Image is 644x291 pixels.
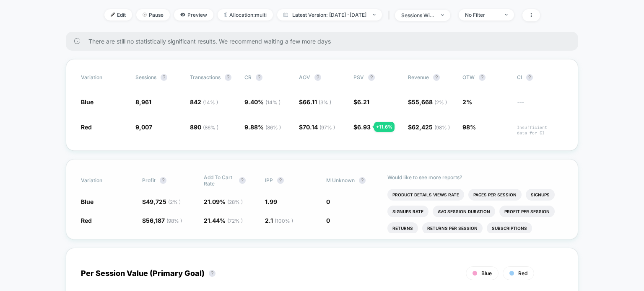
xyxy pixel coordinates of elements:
[487,222,532,234] li: Subscriptions
[357,124,371,131] span: 6.93
[326,217,330,224] span: 0
[499,206,555,217] li: Profit Per Session
[190,74,221,80] span: Transactions
[481,270,492,276] span: Blue
[303,124,335,131] span: 70.14
[387,174,563,180] p: Would like to see more reports?
[111,13,115,17] img: edit
[373,14,376,15] img: end
[104,9,132,21] span: Edit
[224,13,227,17] img: rebalance
[239,177,246,184] button: ?
[160,177,166,184] button: ?
[81,98,93,106] span: Blue
[265,124,281,131] span: ( 86 % )
[244,74,252,80] span: CR
[401,12,435,18] div: sessions with impression
[412,98,447,106] span: 55,668
[146,217,182,224] span: 56,187
[465,12,499,18] div: No Filter
[204,217,243,224] span: 21.44 %
[462,124,476,131] span: 98%
[136,9,170,21] span: Pause
[190,98,218,106] span: 842
[517,125,563,136] span: Insufficient data for CI
[142,198,181,205] span: $
[386,9,395,21] span: |
[244,98,280,106] span: 9.40 %
[434,99,447,106] span: ( 2 % )
[408,98,447,106] span: $
[387,222,418,234] li: Returns
[277,9,382,21] span: Latest Version: [DATE] - [DATE]
[225,74,231,81] button: ?
[227,199,243,205] span: ( 28 % )
[517,74,563,81] span: CI
[135,98,151,106] span: 8,961
[135,74,156,80] span: Sessions
[277,177,284,184] button: ?
[81,174,127,187] span: Variation
[422,222,483,234] li: Returns Per Session
[256,74,262,81] button: ?
[275,218,293,224] span: ( 100 % )
[218,9,273,21] span: Allocation: multi
[303,98,331,106] span: 66.11
[433,74,440,81] button: ?
[88,38,561,45] span: There are still no statistically significant results. We recommend waiting a few more days
[433,206,495,217] li: Avg Session Duration
[265,177,273,183] span: IPP
[265,217,293,224] span: 2.1
[174,9,213,21] span: Preview
[441,14,444,16] img: end
[299,98,331,106] span: $
[518,270,527,276] span: Red
[265,198,277,205] span: 1.99
[353,74,364,80] span: PSV
[408,74,429,80] span: Revenue
[299,74,310,80] span: AOV
[314,74,321,81] button: ?
[204,174,235,187] span: Add To Cart Rate
[319,124,335,131] span: ( 97 % )
[142,177,156,183] span: Profit
[203,124,218,131] span: ( 86 % )
[299,124,335,131] span: $
[168,199,181,205] span: ( 2 % )
[81,198,93,205] span: Blue
[368,74,375,81] button: ?
[81,74,127,81] span: Variation
[190,124,218,131] span: 890
[265,99,280,106] span: ( 14 % )
[326,198,330,205] span: 0
[81,124,92,131] span: Red
[505,14,508,15] img: end
[203,99,218,106] span: ( 14 % )
[357,98,369,106] span: 6.21
[143,13,147,17] img: end
[166,218,182,224] span: ( 98 % )
[161,74,167,81] button: ?
[244,124,281,131] span: 9.88 %
[135,124,152,131] span: 9,007
[517,100,563,106] span: ---
[526,74,533,81] button: ?
[319,99,331,106] span: ( 3 % )
[142,217,182,224] span: $
[81,217,92,224] span: Red
[209,270,216,277] button: ?
[387,189,464,201] li: Product Details Views Rate
[353,124,371,131] span: $
[227,218,243,224] span: ( 72 % )
[468,189,522,201] li: Pages Per Session
[387,206,428,217] li: Signups Rate
[146,198,181,205] span: 49,725
[204,198,243,205] span: 21.09 %
[479,74,486,81] button: ?
[283,13,288,17] img: calendar
[462,98,472,106] span: 2%
[326,177,355,183] span: M Unknown
[526,189,555,201] li: Signups
[408,124,450,131] span: $
[462,74,509,81] span: OTW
